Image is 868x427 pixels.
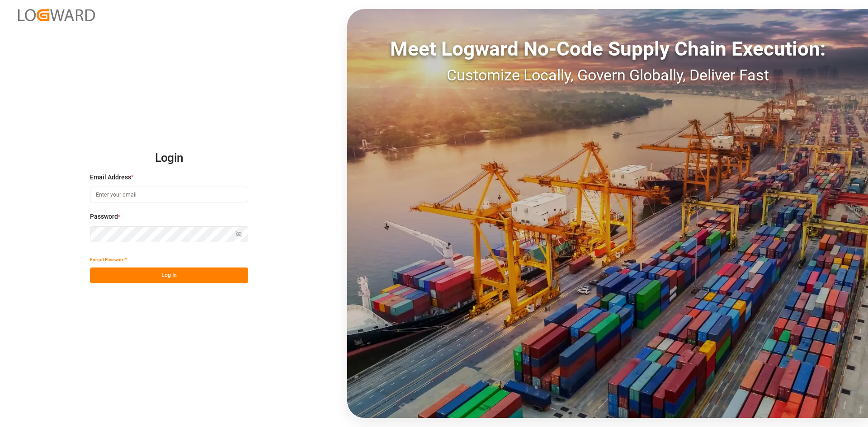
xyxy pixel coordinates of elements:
[90,267,248,283] button: Log In
[90,212,118,221] span: Password
[90,144,248,173] h2: Login
[347,64,868,87] div: Customize Locally, Govern Globally, Deliver Fast
[90,252,127,267] button: Forgot Password?
[90,187,248,202] input: Enter your email
[90,173,131,182] span: Email Address
[347,34,868,64] div: Meet Logward No-Code Supply Chain Execution:
[18,9,95,21] img: Logward_new_orange.png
